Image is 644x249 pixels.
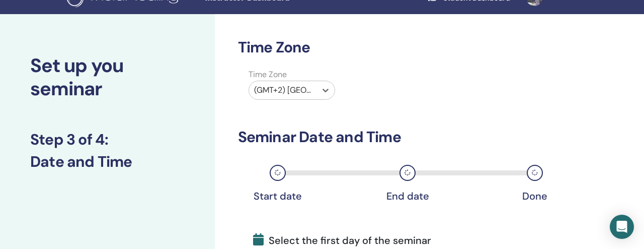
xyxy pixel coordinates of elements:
div: Done [510,190,560,202]
div: Start date [253,190,303,202]
h3: Date and Time [30,153,185,171]
h2: Set up you seminar [30,54,185,100]
h3: Step 3 of 4 : [30,131,185,149]
div: Open Intercom Messenger [610,215,634,239]
div: End date [382,190,433,202]
h3: Seminar Date and Time [238,128,555,146]
h3: Time Zone [238,38,555,56]
span: Select the first day of the seminar [253,233,431,248]
label: Time Zone [243,69,341,81]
